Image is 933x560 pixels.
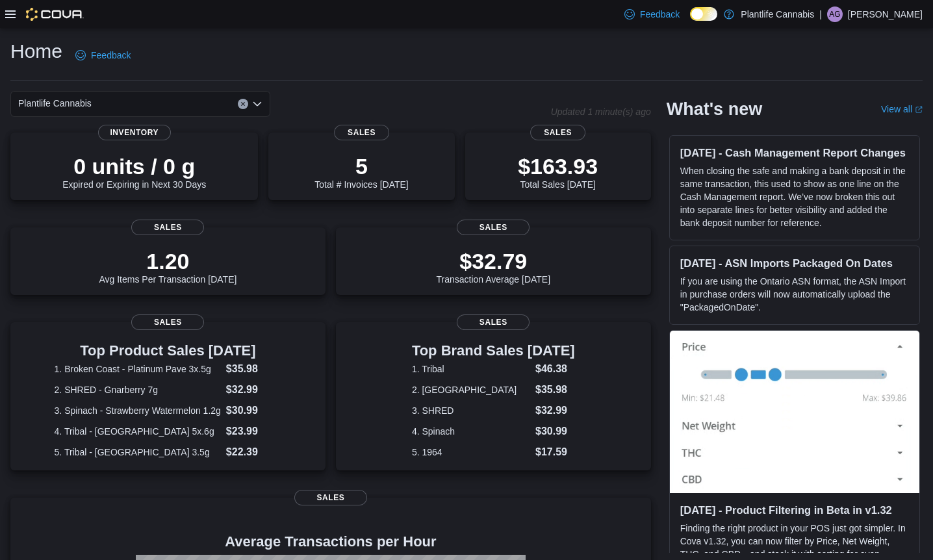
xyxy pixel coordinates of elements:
[535,403,575,418] dd: $32.99
[26,8,84,21] img: Cova
[412,343,575,359] h3: Top Brand Sales [DATE]
[55,404,221,417] dt: 3. Spinach - Strawberry Watermelon 1.2g
[457,220,530,235] span: Sales
[226,424,281,439] dd: $23.99
[518,153,598,179] p: $163.93
[436,248,550,274] p: $32.79
[667,99,762,120] h2: What's new
[619,1,685,27] a: Feedback
[829,6,840,22] span: AG
[680,275,909,314] p: If you are using the Ontario ASN format, the ASN Import in purchase orders will now automatically...
[881,104,923,114] a: View allExternal link
[55,446,221,459] dt: 5. Tribal - [GEOGRAPHIC_DATA] 3.5g
[55,383,221,396] dt: 2. SHRED - Gnarberry 7g
[530,125,586,140] span: Sales
[91,49,131,62] span: Feedback
[98,125,171,140] span: Inventory
[55,425,221,438] dt: 4. Tribal - [GEOGRAPHIC_DATA] 5x.6g
[21,534,641,550] h4: Average Transactions per Hour
[55,363,221,375] dt: 1. Broken Coast - Platinum Pave 3x.5g
[252,99,262,109] button: Open list of options
[535,361,575,377] dd: $46.38
[680,164,909,229] p: When closing the safe and making a bank deposit in the same transaction, this used to show as one...
[99,248,236,274] p: 1.20
[62,153,206,190] div: Expired or Expiring in Next 30 Days
[314,153,408,179] p: 5
[680,146,909,159] h3: [DATE] - Cash Management Report Changes
[690,21,691,21] span: Dark Mode
[436,248,550,285] div: Transaction Average [DATE]
[412,446,530,459] dt: 5. 1964
[640,8,680,21] span: Feedback
[535,424,575,439] dd: $30.99
[55,343,282,359] h3: Top Product Sales [DATE]
[412,383,530,396] dt: 2. [GEOGRAPHIC_DATA]
[690,7,717,21] input: Dark Mode
[18,95,92,111] span: Plantlife Cannabis
[412,425,530,438] dt: 4. Spinach
[226,361,281,377] dd: $35.98
[827,6,843,22] div: Ashley Godkin
[457,314,530,330] span: Sales
[551,107,651,117] p: Updated 1 minute(s) ago
[70,42,136,68] a: Feedback
[226,444,281,460] dd: $22.39
[412,404,530,417] dt: 3. SHRED
[535,382,575,398] dd: $35.98
[314,153,408,190] div: Total # Invoices [DATE]
[848,6,923,22] p: [PERSON_NAME]
[131,314,204,330] span: Sales
[915,106,923,114] svg: External link
[741,6,814,22] p: Plantlife Cannabis
[819,6,822,22] p: |
[226,403,281,418] dd: $30.99
[131,220,204,235] span: Sales
[680,257,909,270] h3: [DATE] - ASN Imports Packaged On Dates
[99,248,236,285] div: Avg Items Per Transaction [DATE]
[226,382,281,398] dd: $32.99
[10,38,62,64] h1: Home
[518,153,598,190] div: Total Sales [DATE]
[62,153,206,179] p: 0 units / 0 g
[334,125,390,140] span: Sales
[294,490,367,505] span: Sales
[535,444,575,460] dd: $17.59
[238,99,248,109] button: Clear input
[680,503,909,516] h3: [DATE] - Product Filtering in Beta in v1.32
[412,363,530,375] dt: 1. Tribal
